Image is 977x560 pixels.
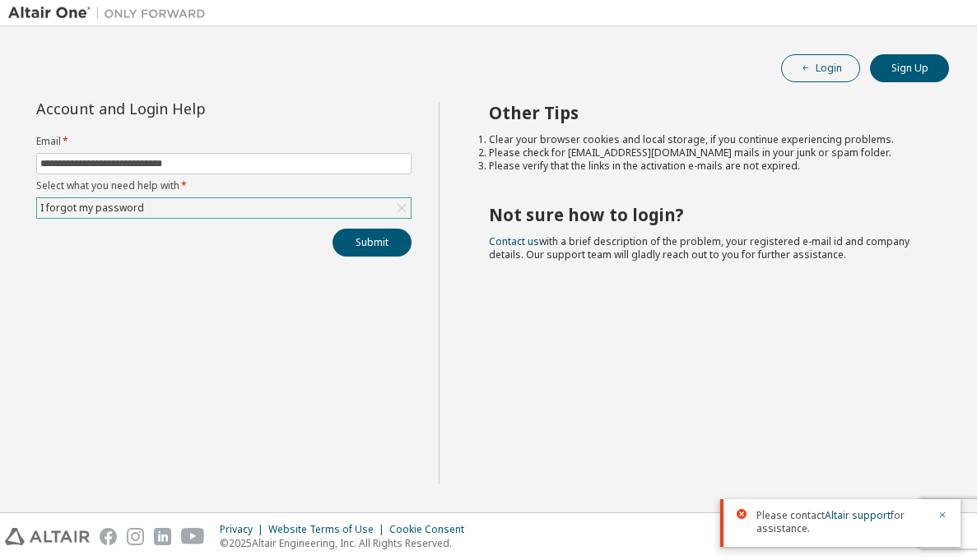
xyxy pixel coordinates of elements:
[389,523,474,536] div: Cookie Consent
[36,179,412,192] label: Select what you need help with
[489,146,919,160] li: Please check for [EMAIL_ADDRESS][DOMAIN_NAME] mails in your junk or spam folder.
[100,528,117,545] img: facebook.svg
[8,5,214,21] img: Altair One
[825,508,891,522] a: Altair support
[489,160,919,173] li: Please verify that the links in the activation e-mails are not expired.
[36,102,337,115] div: Account and Login Help
[489,234,539,248] a: Contact us
[127,528,144,545] img: instagram.svg
[781,54,860,82] button: Login
[870,54,949,82] button: Sign Up
[36,135,412,148] label: Email
[489,204,919,225] h2: Not sure how to login?
[489,234,910,261] span: with a brief description of the problem, your registered e-mail id and company details. Our suppo...
[5,528,90,545] img: altair_logo.svg
[154,528,171,545] img: linkedin.svg
[220,523,268,536] div: Privacy
[489,133,919,146] li: Clear your browser cookies and local storage, if you continue experiencing problems.
[38,199,147,217] div: I forgot my password
[756,509,928,535] span: Please contact for assistance.
[333,229,412,257] button: Submit
[220,536,474,550] p: © 2025 Altair Engineering, Inc. All Rights Reserved.
[489,102,919,123] h2: Other Tips
[37,198,411,218] div: I forgot my password
[181,528,205,545] img: youtube.svg
[268,523,389,536] div: Website Terms of Use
